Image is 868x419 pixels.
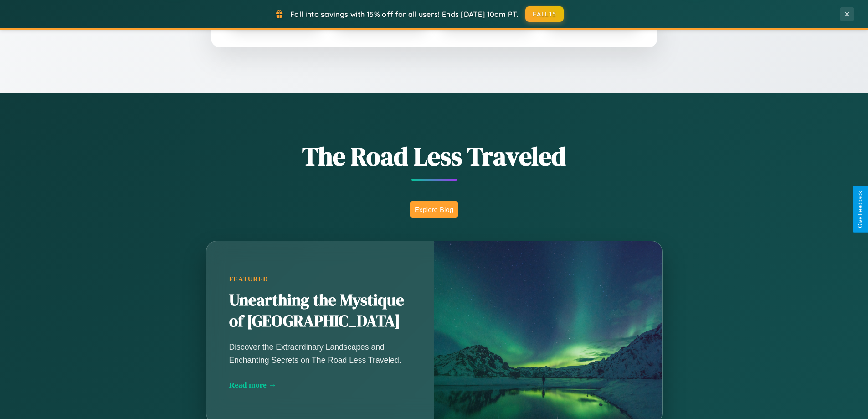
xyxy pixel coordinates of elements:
p: Discover the Extraordinary Landscapes and Enchanting Secrets on The Road Less Traveled. [229,341,411,366]
div: Featured [229,275,411,283]
h2: Unearthing the Mystique of [GEOGRAPHIC_DATA] [229,290,411,332]
div: Read more → [229,380,411,390]
button: Explore Blog [410,201,458,218]
button: FALL15 [525,6,564,22]
div: Give Feedback [857,191,863,228]
h1: The Road Less Traveled [161,139,708,174]
span: Fall into savings with 15% off for all users! Ends [DATE] 10am PT. [290,10,519,19]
